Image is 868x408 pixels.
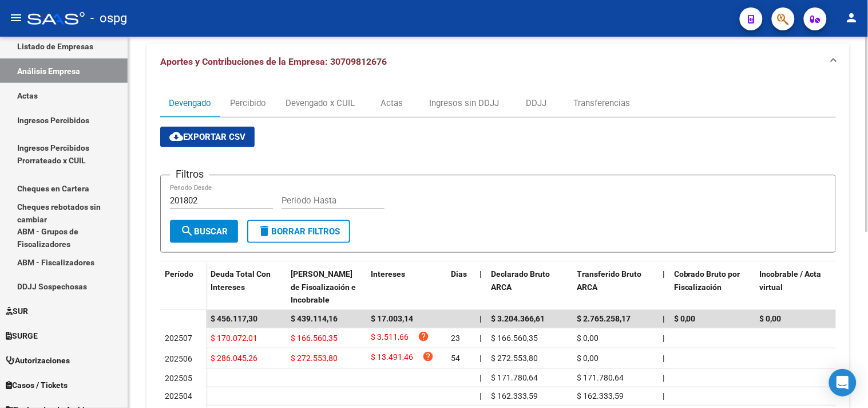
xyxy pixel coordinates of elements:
span: $ 272.553,80 [491,354,538,363]
span: | [663,269,665,278]
span: | [479,373,481,382]
mat-expansion-panel-header: Aportes y Contribuciones de la Empresa: 30709812676 [146,44,850,80]
datatable-header-cell: Incobrable / Acta virtual [755,262,841,312]
span: $ 0,00 [577,334,599,343]
span: | [663,334,664,343]
span: 202504 [165,391,192,401]
span: Incobrable / Acta virtual [760,269,822,292]
datatable-header-cell: Dias [446,262,475,312]
datatable-header-cell: Deuda Bruta Neto de Fiscalización e Incobrable [286,262,366,312]
span: $ 3.204.366,61 [491,314,545,323]
span: Aportes y Contribuciones de la Empresa: 30709812676 [160,56,387,67]
span: $ 171.780,64 [491,373,538,382]
span: $ 170.072,01 [211,334,257,343]
span: Exportar CSV [169,132,245,142]
span: $ 162.333,59 [577,391,624,401]
datatable-header-cell: Intereses [366,262,446,312]
button: Buscar [170,220,238,243]
span: [PERSON_NAME] de Fiscalización e Incobrable [291,269,356,305]
span: $ 13.491,46 [371,351,413,366]
mat-icon: delete [257,224,271,238]
datatable-header-cell: | [658,262,669,312]
span: | [663,354,664,363]
span: Dias [451,269,467,278]
span: $ 272.553,80 [291,354,338,363]
span: SUR [6,305,28,318]
span: $ 439.114,16 [291,314,338,323]
datatable-header-cell: | [475,262,486,312]
span: | [663,314,665,323]
span: $ 171.780,64 [577,373,624,382]
span: $ 166.560,35 [291,334,338,343]
div: Devengado x CUIL [286,97,355,109]
span: 23 [451,334,460,343]
span: Período [165,269,193,278]
span: Autorizaciones [6,355,70,367]
span: $ 162.333,59 [491,391,538,401]
div: Percibido [231,97,267,109]
span: | [479,354,481,363]
span: 202507 [165,334,192,343]
span: Borrar Filtros [257,226,340,237]
span: | [663,391,664,401]
div: Devengado [169,97,211,109]
span: Deuda Total Con Intereses [211,269,271,292]
span: $ 0,00 [760,314,782,323]
mat-icon: cloud_download [169,130,183,143]
datatable-header-cell: Deuda Total Con Intereses [206,262,286,312]
span: SURGE [6,330,38,343]
i: help [418,331,429,342]
span: Buscar [180,226,228,237]
span: | [479,391,481,401]
span: $ 166.560,35 [491,334,538,343]
datatable-header-cell: Declarado Bruto ARCA [486,262,572,312]
span: $ 0,00 [577,354,599,363]
h3: Filtros [170,166,209,182]
span: | [479,334,481,343]
datatable-header-cell: Transferido Bruto ARCA [572,262,658,312]
button: Exportar CSV [160,127,255,147]
span: Transferido Bruto ARCA [577,269,641,292]
span: $ 2.765.258,17 [577,314,631,323]
datatable-header-cell: Período [160,262,206,310]
span: Intereses [371,269,405,278]
span: 54 [451,354,460,363]
button: Borrar Filtros [247,220,350,243]
mat-icon: search [180,224,194,238]
span: 202506 [165,354,192,363]
datatable-header-cell: Cobrado Bruto por Fiscalización [669,262,755,312]
span: Casos / Tickets [6,379,68,392]
div: Open Intercom Messenger [829,369,857,397]
mat-icon: person [845,11,859,25]
span: $ 0,00 [674,314,696,323]
span: $ 17.003,14 [371,314,413,323]
span: Cobrado Bruto por Fiscalización [674,269,740,292]
span: | [663,373,664,382]
span: Declarado Bruto ARCA [491,269,550,292]
span: $ 456.117,30 [211,314,257,323]
i: help [422,351,434,362]
span: | [479,314,482,323]
span: 202505 [165,374,192,383]
mat-icon: menu [9,11,23,25]
span: | [479,269,482,278]
div: Actas [381,97,403,109]
span: $ 3.511,66 [371,331,409,346]
div: Ingresos sin DDJJ [429,97,499,109]
div: DDJJ [526,97,546,109]
span: - ospg [90,6,127,31]
div: Transferencias [573,97,630,109]
span: $ 286.045,26 [211,354,257,363]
